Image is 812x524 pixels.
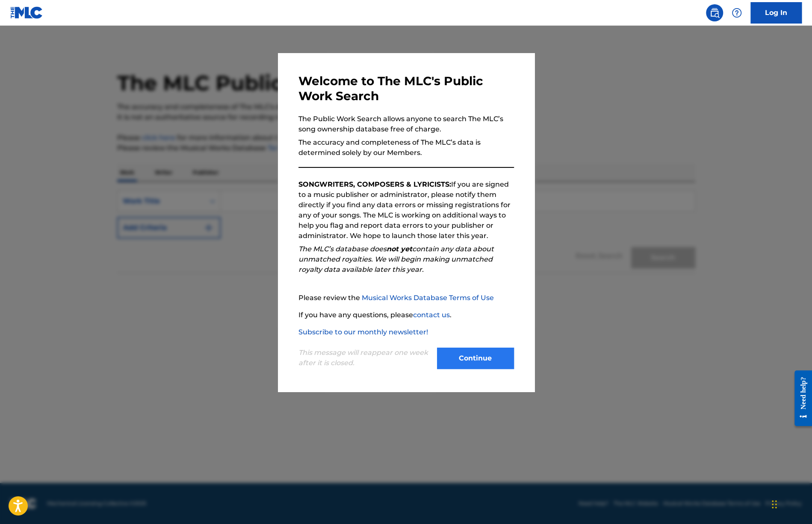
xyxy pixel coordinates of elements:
img: MLC Logo [10,6,43,19]
a: Musical Works Database Terms of Use [362,294,494,302]
p: Please review the [298,293,514,303]
a: Log In [750,2,802,24]
a: Public Search [706,4,723,21]
em: The MLC’s database does contain any data about unmatched royalties. We will begin making unmatche... [298,245,494,274]
a: contact us [413,311,450,319]
div: Chatwidget [769,483,812,524]
div: Slepen [772,491,777,517]
strong: SONGWRITERS, COMPOSERS & LYRICISTS: [298,180,451,188]
p: If you have any questions, please . [298,310,514,320]
p: The Public Work Search allows anyone to search The MLC’s song ownership database free of charge. [298,114,514,134]
p: This message will reappear one week after it is closed. [298,348,432,368]
img: search [709,8,720,18]
iframe: Chat Widget [769,483,812,524]
a: Subscribe to our monthly newsletter! [298,328,428,336]
button: Continue [437,348,514,369]
p: If you are signed to a music publisher or administrator, please notify them directly if you find ... [298,179,514,241]
div: Help [728,4,745,21]
img: help [732,8,742,18]
strong: not yet [387,245,412,253]
iframe: Resource Center [788,364,812,433]
p: The accuracy and completeness of The MLC’s data is determined solely by our Members. [298,137,514,158]
h3: Welcome to The MLC's Public Work Search [298,74,514,104]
